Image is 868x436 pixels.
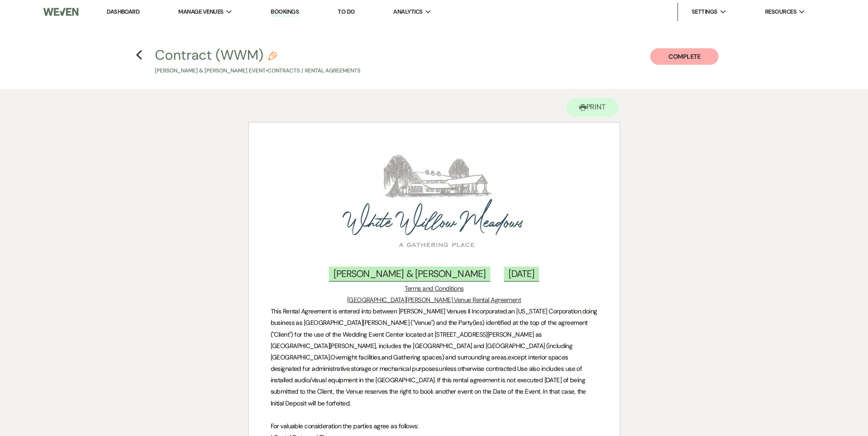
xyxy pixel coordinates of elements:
button: Complete [650,48,719,65]
span: [PERSON_NAME] & [PERSON_NAME] [329,267,491,282]
span: Analytics [393,7,422,16]
span: , [349,364,350,373]
span: Use also includes use of installed audio/visual equipment in the [GEOGRAPHIC_DATA]. If this renta... [271,364,588,407]
img: unnamed.png [342,145,524,248]
span: , [329,353,330,361]
button: Print [566,98,619,117]
a: To Do [338,8,354,15]
span: Overnight facilities [330,353,380,361]
span: unless otherwise contracted [439,364,516,373]
span: This Rental Agreement is entered into between [PERSON_NAME] Venues II Incorporated [271,307,507,315]
span: an [US_STATE] Corporation [508,307,581,315]
button: Contract (WWM)[PERSON_NAME] & [PERSON_NAME] Event•Contracts / Rental Agreements [155,48,360,75]
span: Resources [765,7,796,16]
u: [GEOGRAPHIC_DATA][PERSON_NAME] Venue Rental Agreement [347,296,521,304]
span: storage [351,364,371,373]
span: and Gathering spaces) and surrounding areas [381,353,507,361]
span: , [380,353,381,361]
span: e top of the agreement ( [271,318,590,338]
a: Bookings [271,8,299,16]
span: For valuable consideration the parties agree as follows: [271,422,419,430]
span: [DATE] [504,267,539,282]
span: , [581,307,582,315]
p: [PERSON_NAME] & [PERSON_NAME] Event • Contracts / Rental Agreements [155,67,360,75]
span: Settings [692,7,718,16]
span: "Client") for the use of the Wedding Event Center located at [STREET_ADDRESS][PERSON_NAME] as [GE... [271,330,574,361]
a: Dashboard [107,8,139,15]
img: Weven Logo [43,2,78,21]
span: , [507,307,508,315]
span: , [438,364,439,373]
span: . [516,364,517,373]
u: Terms and Conditions [405,284,464,292]
span: , [371,364,372,373]
span: , [507,353,508,361]
span: or mechanical purposes [372,364,438,373]
span: Manage Venues [178,7,223,16]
